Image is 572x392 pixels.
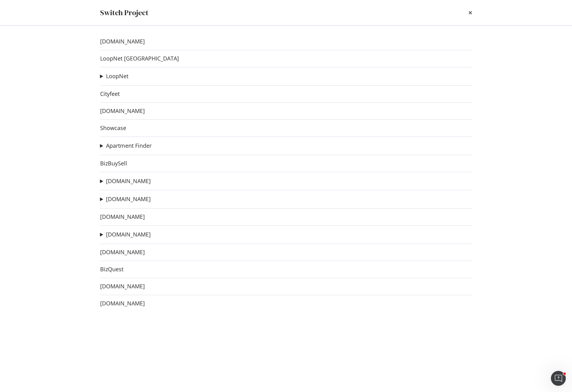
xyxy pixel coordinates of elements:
[100,125,126,131] a: Showcase
[106,142,152,149] a: Apartment Finder
[100,91,120,97] a: Cityfeet
[100,7,149,18] div: Switch Project
[100,266,123,273] a: BizQuest
[100,231,151,239] summary: [DOMAIN_NAME]
[100,195,151,203] summary: [DOMAIN_NAME]
[551,371,566,386] iframe: Intercom live chat
[100,160,127,167] a: BizBuySell
[100,300,145,307] a: [DOMAIN_NAME]
[100,177,151,185] summary: [DOMAIN_NAME]
[100,108,145,114] a: [DOMAIN_NAME]
[106,196,151,202] a: [DOMAIN_NAME]
[100,55,179,62] a: LoopNet [GEOGRAPHIC_DATA]
[100,249,145,255] a: [DOMAIN_NAME]
[100,214,145,220] a: [DOMAIN_NAME]
[100,142,152,150] summary: Apartment Finder
[100,283,145,290] a: [DOMAIN_NAME]
[100,72,128,80] summary: LoopNet
[100,38,145,45] a: [DOMAIN_NAME]
[468,7,472,18] div: times
[106,178,151,184] a: [DOMAIN_NAME]
[106,231,151,238] a: [DOMAIN_NAME]
[106,73,128,79] a: LoopNet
